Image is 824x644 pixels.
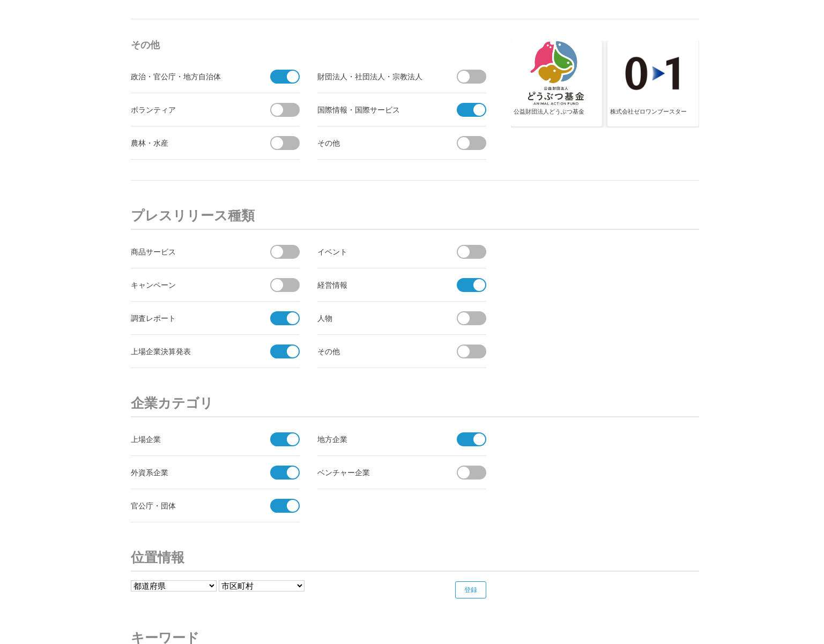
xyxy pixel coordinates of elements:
h3: プレスリリース種類 [131,202,699,230]
h3: 位置情報 [131,544,699,572]
div: 上場企業決算発表 [131,345,251,358]
div: 農林・水産 [131,136,251,149]
div: 公益財団法人どうぶつ基金 [514,108,599,125]
div: 商品サービス [131,245,251,258]
div: 経営情報 [317,278,438,291]
div: 財団法人・社団法人・宗教法人 [317,70,438,83]
div: 官公庁・団体 [131,499,251,512]
div: キャンペーン [131,278,251,291]
h4: その他 [131,35,490,55]
input: 登録 [455,581,486,598]
div: 上場企業 [131,432,251,446]
div: イベント [317,245,438,258]
div: 国際情報・国際サービス [317,103,438,116]
div: その他 [317,345,438,358]
div: 人物 [317,311,438,325]
div: ボランティア [131,103,251,116]
div: 調査レポート [131,311,251,325]
div: 株式会社ゼロワンブースター [610,108,696,125]
h3: 企業カテゴリ [131,390,699,417]
div: その他 [317,136,438,149]
div: ベンチャー企業 [317,466,438,479]
div: 外資系企業 [131,466,251,479]
div: 地方企業 [317,432,438,446]
div: 政治・官公庁・地方自治体 [131,70,251,83]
